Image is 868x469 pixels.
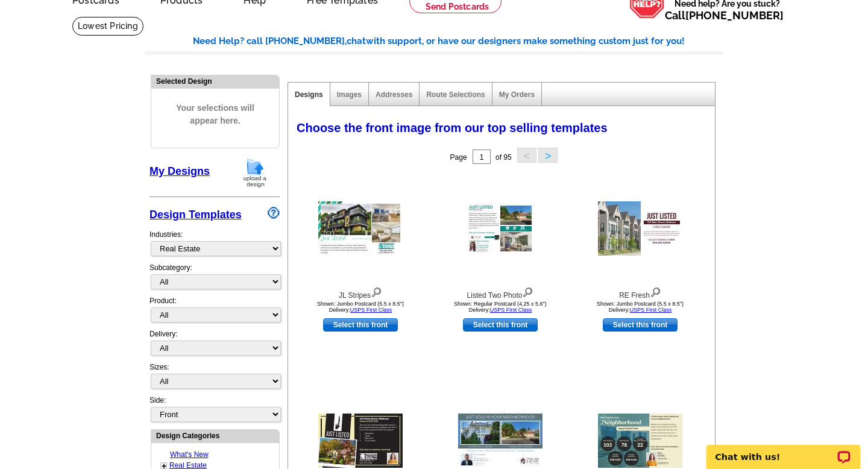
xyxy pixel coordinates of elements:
[295,90,323,99] a: Designs
[598,201,682,256] img: RE Fresh
[434,301,567,313] div: Shown: Regular Postcard (4.25 x 5.6") Delivery:
[574,301,706,313] div: Shown: Jumbo Postcard (5.5 x 8.5") Delivery:
[574,285,706,301] div: RE Fresh
[522,285,533,298] img: view design details
[466,203,535,254] img: Listed Two Photo
[650,285,661,298] img: view design details
[350,307,392,313] a: USPS First Class
[149,362,280,395] div: Sizes:
[294,285,427,301] div: JL Stripes
[294,301,427,313] div: Shown: Jumbo Postcard (5.5 x 8.5") Delivery:
[318,201,403,256] img: JL Stripes
[538,148,558,163] button: >
[323,318,398,332] a: use this design
[347,36,366,46] span: chat
[149,395,280,423] div: Side:
[426,90,485,99] a: Route Selections
[151,75,279,87] div: Selected Design
[458,414,542,468] img: Just Sold - 2 Property
[699,431,868,469] iframe: LiveChat chat widget
[149,209,242,221] a: Design Templates
[376,90,412,99] a: Addresses
[193,34,723,48] div: Need Help? call [PHONE_NUMBER], with support, or have our designers make something custom just fo...
[495,153,512,162] span: of 95
[149,223,280,262] div: Industries:
[598,414,682,468] img: Neighborhood Latest
[268,207,280,219] img: design-wizard-help-icon.png
[630,307,672,313] a: USPS First Class
[149,165,210,177] a: My Designs
[499,90,535,99] a: My Orders
[685,9,784,22] a: [PHONE_NUMBER]
[170,450,209,459] a: What's New
[297,121,608,134] span: Choose the front image from our top selling templates
[490,307,532,313] a: USPS First Class
[665,9,784,22] span: Call
[149,329,280,362] div: Delivery:
[434,285,567,301] div: Listed Two Photo
[517,148,536,163] button: <
[337,90,362,99] a: Images
[463,318,538,332] a: use this design
[318,414,403,468] img: JL Arrow
[371,285,382,298] img: view design details
[149,295,280,329] div: Product:
[160,90,270,139] span: Your selections will appear here.
[149,262,280,295] div: Subcategory:
[603,318,678,332] a: use this design
[239,157,271,188] img: upload-design
[450,153,467,162] span: Page
[151,430,279,441] div: Design Categories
